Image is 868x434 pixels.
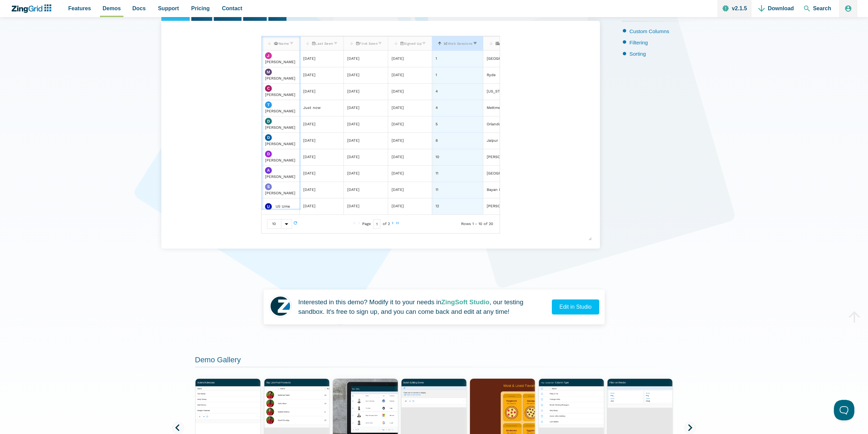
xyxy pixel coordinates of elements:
[436,138,438,144] div: 8
[265,125,295,130] span: [PERSON_NAME]
[436,121,438,128] div: 5
[362,223,371,226] zg-text: Page
[486,138,498,144] div: Jaipur
[265,52,272,59] img: Avatar N/A
[347,88,359,95] div: [DATE]
[436,187,438,193] div: 11
[347,170,359,177] div: [DATE]
[392,187,404,193] div: [DATE]
[347,56,359,62] div: [DATE]
[265,174,295,179] span: [PERSON_NAME]
[68,4,91,13] span: Features
[265,109,295,113] span: [PERSON_NAME]
[195,355,673,368] h2: Demo Gallery
[392,105,404,111] div: [DATE]
[347,187,359,193] div: [DATE]
[11,4,55,13] a: ZingChart Logo. Click to return to the homepage
[312,42,333,45] span: Last Seen
[388,223,390,226] zg-text: 2
[191,4,210,13] span: Pricing
[103,4,121,13] span: Demos
[265,76,295,81] span: [PERSON_NAME]
[392,88,404,95] div: [DATE]
[436,154,439,160] div: 10
[265,93,295,97] span: [PERSON_NAME]
[436,56,437,62] div: 1
[436,72,437,79] div: 1
[352,221,357,227] zg-button: firstpage
[132,4,146,13] span: Docs
[356,42,378,45] span: First Seen
[303,72,315,79] div: [DATE]
[392,154,404,160] div: [DATE]
[630,40,648,45] a: Filtering
[436,170,438,177] div: 11
[486,203,517,210] div: [PERSON_NAME]
[552,299,599,314] a: Edit in Studio
[479,223,482,226] zg-text: 10
[222,4,242,13] span: Contact
[472,39,477,48] zg-button: filter
[276,204,290,208] span: Uli Ume
[303,138,315,144] div: [DATE]
[265,101,272,108] img: Avatar N/A
[158,4,179,13] span: Support
[436,203,439,210] div: 12
[486,72,495,79] div: Ryde
[303,105,320,111] div: Just now
[265,142,295,146] span: [PERSON_NAME]
[303,121,315,128] div: [DATE]
[298,297,547,317] p: Interested in this demo? Modify it to your needs in , our testing sandbox. It's free to sign up, ...
[265,85,272,92] img: Avatar N/A
[265,69,272,75] img: Avatar N/A
[436,105,438,111] div: 4
[630,28,669,34] a: Custom Columns
[265,134,272,141] img: Avatar N/A
[265,118,272,125] img: Avatar N/A
[303,56,315,62] div: [DATE]
[472,223,474,226] zg-text: 1
[395,221,400,227] zg-button: lastpage
[461,223,471,226] zg-text: Rows
[422,39,426,48] zg-button: filter
[392,138,404,144] div: [DATE]
[383,223,386,226] zg-text: of
[630,51,646,57] a: Sorting
[293,221,298,227] zg-button: reload
[486,105,516,111] div: Mettmenstetten
[489,223,493,226] zg-text: 20
[392,121,404,128] div: [DATE]
[444,42,473,45] span: Web Sessions
[441,298,489,306] strong: ZingSoft Studio
[400,42,422,45] span: Signed Up
[436,88,438,95] div: 4
[333,39,338,48] zg-button: filter
[347,203,359,210] div: [DATE]
[378,39,382,48] zg-button: filter
[265,158,295,163] span: [PERSON_NAME]
[347,138,359,144] div: [DATE]
[265,191,295,195] span: [PERSON_NAME]
[265,151,272,157] img: Avatar N/A
[486,88,507,95] div: [US_STATE]
[347,105,359,111] div: [DATE]
[484,223,487,226] zg-text: of
[267,220,281,228] div: 10
[486,154,517,160] div: [PERSON_NAME]
[303,154,315,160] div: [DATE]
[303,170,315,177] div: [DATE]
[357,221,362,227] zg-button: prevpage
[347,121,359,128] div: [DATE]
[392,203,404,210] div: [DATE]
[274,42,289,45] span: Name
[475,223,477,226] zg-text: -
[390,221,395,227] zg-button: nextpage
[834,400,854,420] iframe: Toggle Customer Support
[373,219,380,229] input: Current Page
[486,56,525,62] div: [GEOGRAPHIC_DATA]
[265,203,272,210] img: Avatar N/A
[265,183,272,190] img: Avatar N/A
[265,167,272,174] img: Avatar N/A
[392,72,404,79] div: [DATE]
[486,187,510,193] div: Bayan Lepas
